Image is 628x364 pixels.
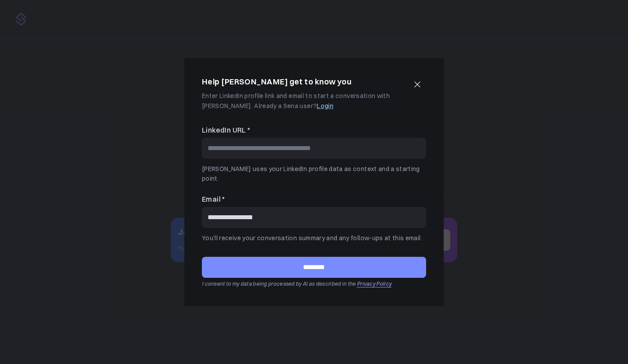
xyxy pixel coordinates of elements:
a: Privacy Policy [357,280,392,287]
a: Login [317,102,333,110]
p: [PERSON_NAME] uses your LinkedIn profile data as context and a starting point. [202,164,426,184]
label: LinkedIn URL * [202,125,426,136]
span: I consent to my data being processed by AI as described in the [202,280,356,287]
label: Email * [202,194,426,205]
p: Enter LinkedIn profile link and email to start a conversation with [PERSON_NAME]. Already a Sena ... [202,91,405,111]
h2: Help [PERSON_NAME] get to know you [202,76,351,88]
p: You’ll receive your conversation summary and any follow-ups at this email. [202,233,426,243]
